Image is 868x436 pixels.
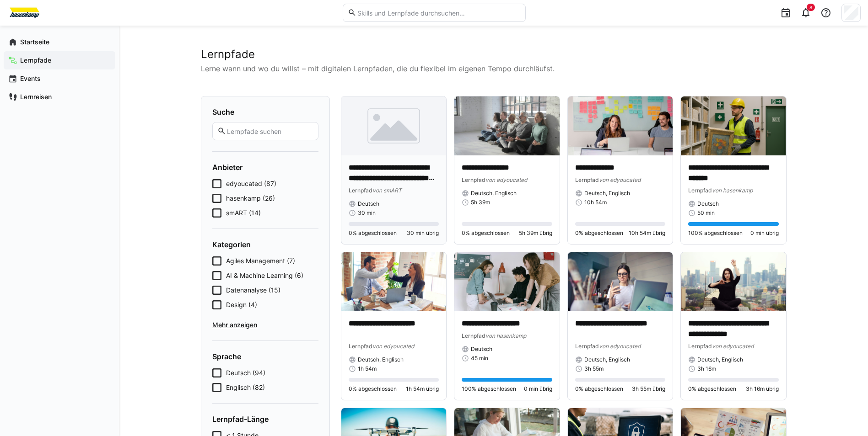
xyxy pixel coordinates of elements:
[584,199,607,206] span: 10h 54m
[584,356,630,363] span: Deutsch, Englisch
[471,346,492,353] span: Deutsch
[524,385,552,393] span: 0 min übrig
[750,229,779,237] span: 0 min übrig
[358,365,377,372] span: 1h 54m
[349,187,372,194] span: Lernpfad
[406,385,439,393] span: 1h 54m übrig
[599,176,641,183] span: von edyoucated
[349,385,397,393] span: 0% abgeschlossen
[584,365,604,372] span: 3h 55m
[697,209,715,217] span: 50 min
[349,229,397,237] span: 0% abgeschlossen
[226,286,280,295] span: Datenanalyse (15)
[688,385,736,393] span: 0% abgeschlossen
[226,208,261,218] span: smART (14)
[485,332,526,339] span: von hasenkamp
[575,176,599,183] span: Lernpfad
[372,343,414,350] span: von edyoucated
[809,5,812,10] span: 8
[212,163,318,172] h4: Anbieter
[681,252,786,311] img: image
[568,96,673,155] img: image
[201,63,787,74] p: Lerne wann und wo du willst – mit digitalen Lernpfaden, die du flexibel im eigenen Tempo durchläu...
[407,229,439,237] span: 30 min übrig
[697,200,719,207] span: Deutsch
[226,127,313,135] input: Lernpfade suchen
[746,385,779,393] span: 3h 16m übrig
[341,96,447,155] img: image
[462,229,510,237] span: 0% abgeschlossen
[226,368,265,378] span: Deutsch (94)
[629,229,665,237] span: 10h 54m übrig
[632,385,665,393] span: 3h 55m übrig
[349,343,372,350] span: Lernpfad
[454,252,560,311] img: image
[575,343,599,350] span: Lernpfad
[697,356,743,363] span: Deutsch, Englisch
[584,190,630,197] span: Deutsch, Englisch
[226,271,303,280] span: AI & Machine Learning (6)
[212,320,318,330] span: Mehr anzeigen
[358,356,404,363] span: Deutsch, Englisch
[697,365,716,372] span: 3h 16m
[688,187,712,194] span: Lernpfad
[212,415,318,424] h4: Lernpfad-Länge
[356,9,520,17] input: Skills und Lernpfade durchsuchen…
[575,229,623,237] span: 0% abgeschlossen
[471,199,490,206] span: 5h 39m
[688,343,712,350] span: Lernpfad
[341,252,447,311] img: image
[226,300,257,309] span: Design (4)
[712,343,754,350] span: von edyoucated
[462,176,485,183] span: Lernpfad
[358,209,376,217] span: 30 min
[471,190,517,197] span: Deutsch, Englisch
[372,187,402,194] span: von smART
[712,187,753,194] span: von hasenkamp
[226,179,276,188] span: edyoucated (87)
[358,200,379,207] span: Deutsch
[688,229,743,237] span: 100% abgeschlossen
[226,194,275,203] span: hasenkamp (26)
[226,383,265,392] span: Englisch (82)
[462,385,516,393] span: 100% abgeschlossen
[462,332,485,339] span: Lernpfad
[485,176,527,183] span: von edyoucated
[575,385,623,393] span: 0% abgeschlossen
[454,96,560,155] img: image
[471,355,488,362] span: 45 min
[226,256,295,266] span: Agiles Management (7)
[212,240,318,249] h4: Kategorien
[519,229,552,237] span: 5h 39m übrig
[201,48,787,61] h2: Lernpfade
[681,96,786,155] img: image
[212,352,318,361] h4: Sprache
[599,343,641,350] span: von edyoucated
[212,107,318,117] h4: Suche
[568,252,673,311] img: image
